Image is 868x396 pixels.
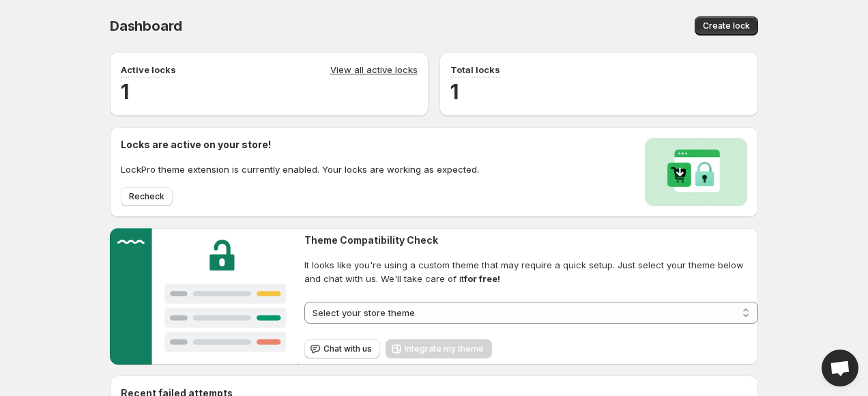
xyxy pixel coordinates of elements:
[121,162,479,176] p: LockPro theme extension is currently enabled. Your locks are working as expected.
[110,18,182,34] span: Dashboard
[304,258,758,285] span: It looks like you're using a custom theme that may require a quick setup. Just select your theme ...
[110,228,299,365] img: Customer support
[129,191,164,202] span: Recheck
[645,138,747,206] img: Locks activated
[450,63,500,76] p: Total locks
[121,78,418,105] h2: 1
[121,187,173,206] button: Recheck
[304,339,380,358] button: Chat with us
[695,16,758,36] button: Create lock
[304,234,758,247] h2: Theme Compatibility Check
[121,63,176,76] p: Active locks
[330,63,418,78] a: View all active locks
[464,273,500,284] strong: for free!
[822,350,858,386] div: Open chat
[703,20,750,31] span: Create lock
[121,138,479,152] h2: Locks are active on your store!
[323,343,372,354] span: Chat with us
[450,78,747,105] h2: 1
